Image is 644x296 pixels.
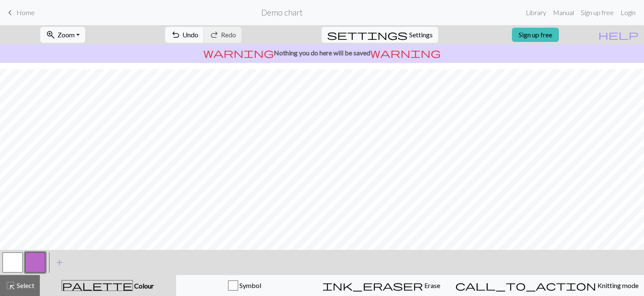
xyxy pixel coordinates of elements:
[261,8,303,17] h2: Demo chart
[3,48,641,58] p: Nothing you do here will be saved
[5,7,15,18] span: keyboard_arrow_left
[16,281,34,289] span: Select
[55,257,65,268] span: add
[370,47,441,59] span: warning
[327,29,408,41] span: settings
[313,275,450,296] button: Erase
[577,4,617,21] a: Sign up free
[522,4,550,21] a: Library
[133,282,154,290] span: Colour
[596,281,639,289] span: Knitting mode
[322,27,438,43] button: SettingsSettings
[423,281,440,289] span: Erase
[62,280,132,291] span: palette
[238,281,261,289] span: Symbol
[46,29,56,41] span: zoom_in
[5,5,35,20] a: Home
[5,280,16,291] span: highlight_alt
[203,47,274,59] span: warning
[176,275,313,296] button: Symbol
[165,27,204,43] button: Undo
[322,280,423,291] span: ink_eraser
[40,27,85,43] button: Zoom
[40,275,176,296] button: Colour
[512,28,559,42] a: Sign up free
[455,280,596,291] span: call_to_action
[550,4,577,21] a: Manual
[617,4,639,21] a: Login
[171,29,181,41] span: undo
[598,29,639,41] span: help
[57,31,75,39] span: Zoom
[409,30,433,40] span: Settings
[182,31,198,39] span: Undo
[450,275,644,296] button: Knitting mode
[327,30,408,40] i: Settings
[16,8,35,16] span: Home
